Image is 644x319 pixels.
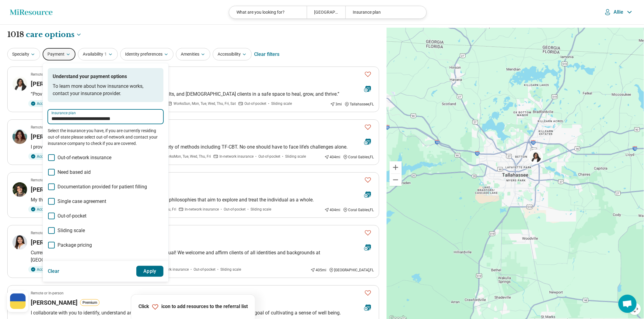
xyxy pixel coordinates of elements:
[28,266,68,273] div: Accepting clients
[58,212,86,220] span: Out-of-pocket
[31,298,78,307] h3: [PERSON_NAME]
[31,177,64,183] p: Remote or In-person
[31,238,78,247] h3: [PERSON_NAME]
[229,6,306,19] div: What are you looking for?
[224,207,246,212] span: Out-of-pocket
[43,48,75,60] button: Payment
[78,48,118,60] button: Availability1
[285,154,306,159] span: Sliding scale
[310,267,327,273] div: 405 mi
[163,154,211,159] span: Works Mon, Tue, Wed, Thu, Fri
[307,6,345,19] div: [GEOGRAPHIC_DATA], [GEOGRAPHIC_DATA]
[31,185,78,194] h3: [PERSON_NAME]
[362,174,374,186] button: Favorite
[362,287,374,299] button: Favorite
[244,101,266,106] span: Out-of-pocket
[58,154,111,161] span: Out-of-network insurance
[104,51,107,57] span: 1
[173,101,236,106] span: Works Sun, Mon, Tue, Wed, Thu, Fri, Sat
[31,125,64,130] p: Remote or In-person
[26,29,82,40] button: Care options
[31,132,78,141] h3: [PERSON_NAME]
[250,207,271,212] span: Sliding scale
[324,207,341,213] div: 404 mi
[31,80,78,88] h3: [PERSON_NAME]
[254,47,279,62] div: Clear filters
[614,9,624,15] p: Allie
[324,154,341,160] div: 404 mi
[345,6,423,19] div: Insurance plan
[31,309,374,317] p: I collaborate with you to identify, understand and change confusing and self-defeating patterns, ...
[31,72,64,77] p: Remote or In-person
[53,83,159,97] p: To learn more about how insurance works, contact your insurance provider.
[618,295,637,313] div: Open chat
[48,266,60,277] button: Clear
[362,227,374,239] button: Favorite
[26,29,75,40] span: care options
[51,111,160,115] label: Insurance plan
[53,73,159,80] p: Understand your payment options
[176,48,210,60] button: Amenities
[31,290,64,296] p: Remote or In-person
[28,100,68,107] div: Accepting clients
[213,48,252,60] button: Accessibility
[185,207,219,212] span: In-network insurance
[80,299,100,306] button: Premium
[343,207,374,213] div: Coral Gables , FL
[7,48,40,60] button: Specialty
[345,101,374,107] div: Tallahassee , FL
[138,303,248,310] p: Click icon to add resources to the referral list
[58,227,85,234] span: Sliding scale
[58,242,92,249] span: Package pricing
[7,29,82,40] h1: 1018
[58,198,106,205] span: Single case agreement
[136,266,164,277] button: Apply
[362,68,374,81] button: Favorite
[343,154,374,160] div: Coral Gables , FL
[271,101,292,106] span: Sliding scale
[155,267,189,272] span: In-network insurance
[28,206,68,213] div: Accepting clients
[58,169,91,176] span: Need based aid
[329,267,374,273] div: [GEOGRAPHIC_DATA] , FL
[120,48,173,60] button: Identity preferences
[31,230,64,236] p: Remote or In-person
[31,91,374,98] p: “Providing affirming, inclusive therapy for individuals, young adults, and [DEMOGRAPHIC_DATA] cli...
[58,183,147,190] span: Documentation provided for patient filling
[220,267,241,272] span: Sliding scale
[258,154,280,159] span: Out-of-pocket
[28,153,68,160] div: Accepting clients
[31,196,374,204] p: My therapeutic approach focuses on client-centered, humanistic philosophies that aim to explore a...
[31,143,374,151] p: I provide trauma-focused care in spanish/english utilizing a variety of methods including TF-CBT....
[330,101,342,107] div: 3 mi
[194,267,215,272] span: Out-of-pocket
[362,121,374,133] button: Favorite
[390,174,402,186] button: Zoom out
[390,161,402,173] button: Zoom in
[219,154,254,159] span: In-network insurance
[31,249,374,264] p: Current openings for new clients, offering both in-person and virtual! We welcome and affirm clie...
[48,128,163,147] p: Select the insurance you have, if you are currently residing out-of-state please select out-of-ne...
